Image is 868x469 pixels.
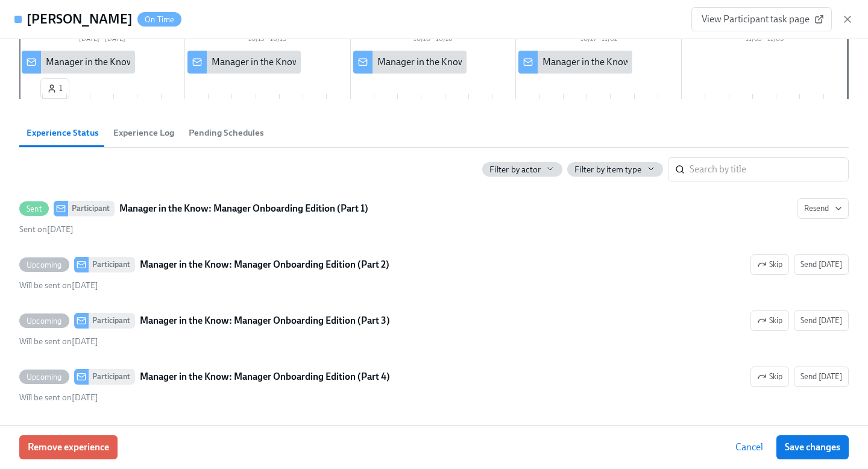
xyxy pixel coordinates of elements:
button: Filter by item type [567,162,663,177]
span: Cancel [735,441,763,453]
div: Participant [89,257,135,272]
span: Monday, October 20th 2025, 3:00 pm [19,336,98,347]
span: Monday, October 6th 2025, 11:41 pm [19,224,74,234]
span: Upcoming [19,316,69,326]
h4: [PERSON_NAME] [27,10,133,28]
div: 10/13 – 10/19 [185,33,351,48]
div: Participant [89,313,135,329]
div: [DATE] – [DATE] [19,33,185,48]
span: Save changes [785,441,840,453]
strong: Manager in the Know: Manager Onboarding Edition (Part 4) [140,370,390,384]
div: 10/27 – 11/02 [516,33,682,48]
span: Send [DATE] [800,315,842,327]
button: UpcomingParticipantManager in the Know: Manager Onboarding Edition (Part 4)Send [DATE]Will be sen... [750,367,789,387]
button: UpcomingParticipantManager in the Know: Manager Onboarding Edition (Part 2)SkipWill be sent on[DATE] [794,254,849,275]
span: On Time [137,15,181,24]
span: Remove experience [28,441,109,453]
div: 10/20 – 10/26 [351,33,517,48]
div: Manager in the Know: Manager Onboarding Edition (Part 2) [212,55,457,69]
span: 1 [47,83,63,95]
button: UpcomingParticipantManager in the Know: Manager Onboarding Edition (Part 3)SkipWill be sent on[DATE] [794,310,849,331]
button: Remove experience [19,435,118,459]
button: UpcomingParticipantManager in the Know: Manager Onboarding Edition (Part 4)SkipWill be sent on[DATE] [794,367,849,387]
strong: Manager in the Know: Manager Onboarding Edition (Part 2) [140,257,389,272]
strong: Manager in the Know: Manager Onboarding Edition (Part 3) [140,313,390,328]
span: Filter by actor [489,164,541,175]
span: Experience Log [113,126,174,140]
span: Upcoming [19,260,69,269]
span: Skip [757,371,782,383]
span: Upcoming [19,373,69,382]
span: View Participant task page [702,13,822,25]
span: Skip [757,315,782,327]
button: 1 [40,78,69,99]
button: Cancel [727,435,772,459]
span: Send [DATE] [800,259,842,271]
div: Participant [89,369,135,385]
button: Save changes [776,435,849,459]
button: UpcomingParticipantManager in the Know: Manager Onboarding Edition (Part 2)Send [DATE]Will be sen... [750,254,789,275]
span: Monday, October 27th 2025, 2:00 pm [19,392,98,403]
span: Experience Status [27,126,99,140]
span: Skip [757,259,782,271]
span: Sent [19,204,49,213]
span: Resend [804,203,842,215]
div: Manager in the Know: Manager Onboarding Edition (Part 3) [377,55,623,69]
div: Participant [68,201,115,216]
button: Filter by actor [482,162,562,177]
button: UpcomingParticipantManager in the Know: Manager Onboarding Edition (Part 3)Send [DATE]Will be sen... [750,310,789,331]
span: Monday, October 13th 2025, 3:00 pm [19,280,98,291]
span: Send [DATE] [800,371,842,383]
span: Filter by item type [574,164,641,175]
span: Pending Schedules [189,126,264,140]
button: SentParticipantManager in the Know: Manager Onboarding Edition (Part 1)Sent on[DATE] [797,198,849,219]
strong: Manager in the Know: Manager Onboarding Edition (Part 1) [119,201,368,216]
div: Manager in the Know: Manager Onboarding Edition (Part 4) [542,55,788,69]
input: Search by title [690,157,849,181]
div: 11/03 – 11/09 [682,33,848,48]
a: View Participant task page [691,7,832,31]
div: Manager in the Know: Manager Onboarding Edition (Part 1) [46,55,291,69]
